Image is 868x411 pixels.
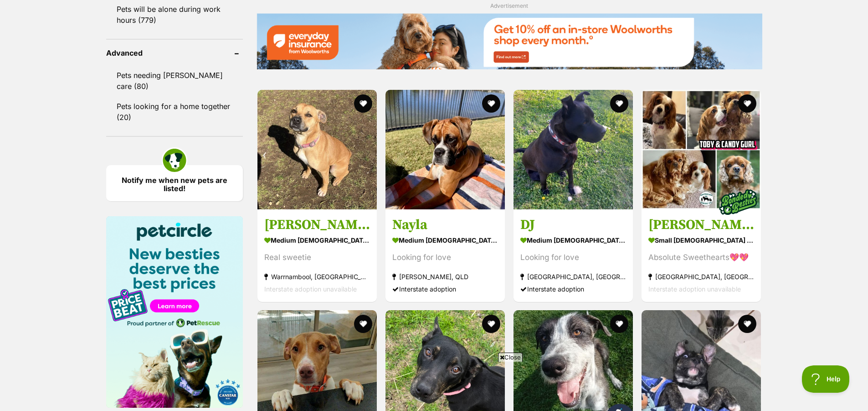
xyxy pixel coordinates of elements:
[385,209,505,302] a: Nayla medium [DEMOGRAPHIC_DATA] Dog Looking for love [PERSON_NAME], QLD Interstate adoption
[264,216,370,233] h3: [PERSON_NAME]
[106,216,243,408] img: Pet Circle promo banner
[642,209,761,302] a: [PERSON_NAME] and [PERSON_NAME] small [DEMOGRAPHIC_DATA] Dog Absolute Sweethearts💖💖 [GEOGRAPHIC_D...
[392,251,498,263] div: Looking for love
[520,233,626,246] strong: medium [DEMOGRAPHIC_DATA] Dog
[610,94,628,113] button: favourite
[514,209,633,302] a: DJ medium [DEMOGRAPHIC_DATA] Dog Looking for love [GEOGRAPHIC_DATA], [GEOGRAPHIC_DATA] Interstate...
[514,90,633,209] img: DJ - Shar Pei Dog
[520,216,626,233] h3: DJ
[648,285,741,292] span: Interstate adoption unavailable
[392,282,498,295] div: Interstate adoption
[106,49,243,57] header: Advanced
[213,365,655,406] iframe: Advertisement
[739,94,757,113] button: favourite
[257,13,762,71] a: Everyday Insurance promotional banner
[106,165,243,201] a: Notify me when new pets are listed!
[716,179,761,224] img: bonded besties
[648,216,754,233] h3: [PERSON_NAME] and [PERSON_NAME]
[802,365,850,393] iframe: Help Scout Beacon - Open
[520,270,626,282] strong: [GEOGRAPHIC_DATA], [GEOGRAPHIC_DATA]
[648,233,754,246] strong: small [DEMOGRAPHIC_DATA] Dog
[642,90,761,209] img: Toby and Cany Gurl - Cavalier King Charles Spaniel Dog
[264,285,357,292] span: Interstate adoption unavailable
[354,94,372,113] button: favourite
[648,270,754,282] strong: [GEOGRAPHIC_DATA], [GEOGRAPHIC_DATA]
[498,353,523,362] span: Close
[520,251,626,263] div: Looking for love
[392,270,498,282] strong: [PERSON_NAME], QLD
[392,233,498,246] strong: medium [DEMOGRAPHIC_DATA] Dog
[106,97,243,127] a: Pets looking for a home together (20)
[257,13,762,69] img: Everyday Insurance promotional banner
[106,66,243,96] a: Pets needing [PERSON_NAME] care (80)
[610,315,628,333] button: favourite
[520,282,626,295] div: Interstate adoption
[739,315,757,333] button: favourite
[257,90,377,209] img: Narla - Staffordshire Bull Terrier Dog
[264,270,370,282] strong: Warrnambool, [GEOGRAPHIC_DATA]
[354,315,372,333] button: favourite
[264,233,370,246] strong: medium [DEMOGRAPHIC_DATA] Dog
[482,315,500,333] button: favourite
[490,2,528,9] span: Advertisement
[257,209,377,302] a: [PERSON_NAME] medium [DEMOGRAPHIC_DATA] Dog Real sweetie Warrnambool, [GEOGRAPHIC_DATA] Interstat...
[385,90,505,209] img: Nayla - Boxer Dog
[482,94,500,113] button: favourite
[648,251,754,263] div: Absolute Sweethearts💖💖
[264,251,370,263] div: Real sweetie
[392,216,498,233] h3: Nayla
